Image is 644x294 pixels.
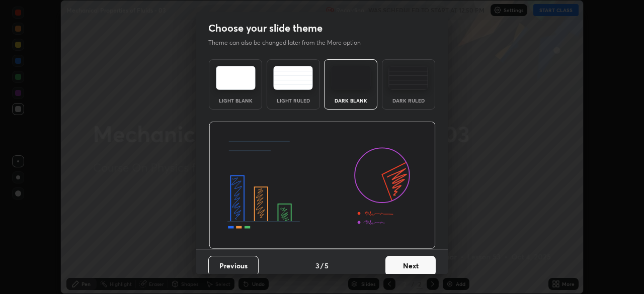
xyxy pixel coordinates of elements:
div: Dark Ruled [388,98,429,103]
img: darkThemeBanner.d06ce4a2.svg [209,122,436,249]
h4: 5 [325,260,329,271]
h2: Choose your slide theme [208,22,323,35]
img: darkTheme.f0cc69e5.svg [331,66,371,90]
img: lightTheme.e5ed3b09.svg [216,66,256,90]
h4: / [320,260,324,271]
button: Previous [208,256,259,276]
button: Next [385,256,436,276]
p: Theme can also be changed later from the More option [208,38,371,47]
div: Light Ruled [273,98,313,103]
h4: 3 [315,260,319,271]
div: Light Blank [215,98,256,103]
div: Dark Blank [331,98,371,103]
img: lightRuledTheme.5fabf969.svg [273,66,313,90]
img: darkRuledTheme.de295e13.svg [388,66,428,90]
